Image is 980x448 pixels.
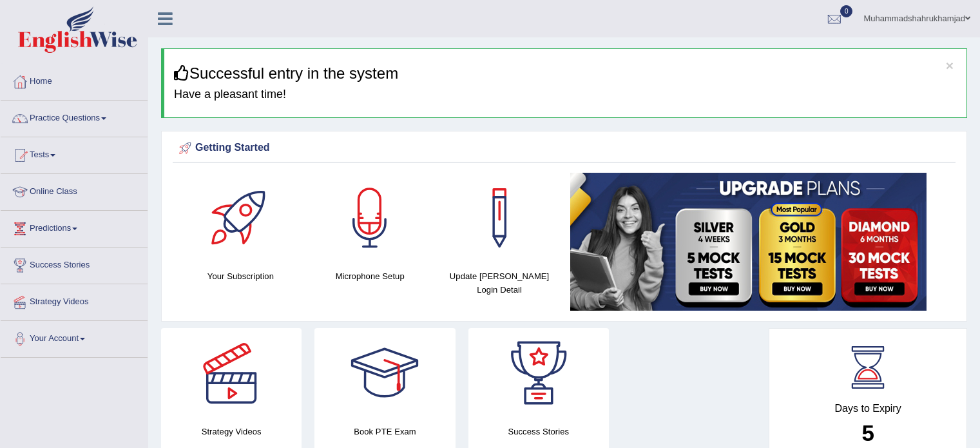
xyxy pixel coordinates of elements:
[176,139,952,158] div: Getting Started
[1,101,148,133] a: Practice Questions
[840,5,853,17] span: 0
[1,248,148,280] a: Success Stories
[312,269,428,283] h4: Microphone Setup
[468,425,609,438] h4: Success Stories
[1,174,148,206] a: Online Class
[1,137,148,170] a: Tests
[570,173,927,311] img: small5.jpg
[441,269,558,297] h4: Update [PERSON_NAME] Login Detail
[174,65,957,82] h3: Successful entry in the system
[1,321,148,353] a: Your Account
[1,211,148,243] a: Predictions
[1,64,148,96] a: Home
[314,425,455,438] h4: Book PTE Exam
[861,420,874,445] b: 5
[783,403,952,414] h4: Days to Expiry
[174,88,957,101] h4: Have a pleasant time!
[161,425,302,438] h4: Strategy Videos
[1,284,148,317] a: Strategy Videos
[946,59,954,72] button: ×
[182,269,299,283] h4: Your Subscription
